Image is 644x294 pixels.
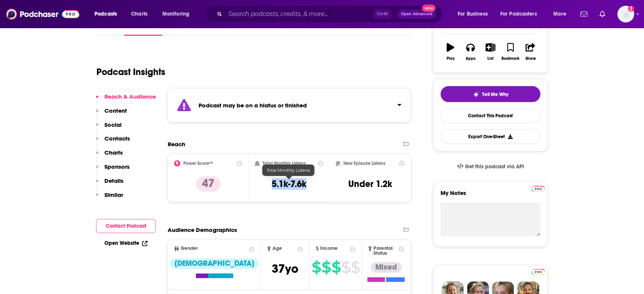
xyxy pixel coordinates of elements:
button: Open AdvancedNew [397,10,436,19]
section: Click to expand status details [168,88,411,122]
p: Charts [104,149,123,156]
span: Open Advanced [401,12,433,16]
h3: 5.1k-7.6k [272,178,306,190]
button: List [481,38,500,66]
span: $ [341,261,350,273]
div: Mixed [371,262,402,273]
strong: Podcast may be on a hiatus or finished [199,102,307,109]
img: Podchaser Pro [532,269,545,275]
span: Income [320,246,338,251]
button: tell me why sparkleTell Me Why [441,86,540,102]
p: Details [104,177,123,184]
span: Gender [181,246,198,251]
button: Apps [460,38,480,66]
a: Get this podcast via API [451,157,530,176]
h2: Reach [168,141,185,148]
button: Contacts [96,135,130,149]
img: Podchaser - Follow, Share and Rate Podcasts [6,7,79,21]
div: Apps [466,56,476,61]
span: New [422,5,436,12]
div: Play [447,56,455,61]
div: Bookmark [501,56,519,61]
a: Charts [126,8,152,20]
button: Show profile menu [617,6,634,22]
button: Content [96,107,127,121]
span: For Podcasters [500,9,537,19]
h2: Total Monthly Listens [263,161,306,166]
img: User Profile [617,6,634,22]
h2: New Episode Listens [343,161,385,166]
button: Bookmark [500,38,520,66]
span: Charts [131,9,147,19]
h2: Power Score™ [183,161,213,166]
button: open menu [89,8,127,20]
span: $ [312,261,321,273]
span: $ [322,261,331,273]
button: Share [521,38,540,66]
a: Contact This Podcast [441,108,540,123]
span: Parental Status [373,246,397,256]
button: open menu [548,8,576,20]
img: Podchaser Pro [532,186,545,192]
button: Social [96,121,122,135]
p: Sponsors [104,163,130,170]
span: $ [332,261,341,273]
a: Show notifications dropdown [596,8,608,21]
button: Reach & Audience [96,93,156,107]
button: Details [96,177,123,191]
div: List [487,56,493,61]
span: For Business [458,9,488,19]
label: My Notes [441,189,540,203]
span: Podcasts [95,9,117,19]
p: Similar [104,191,123,198]
span: $ [351,261,360,273]
span: Logged in as hmill [617,6,634,22]
div: Search podcasts, credits, & more... [211,5,450,23]
p: Content [104,107,127,114]
button: Play [441,38,460,66]
a: Pro website [532,185,545,192]
button: open menu [452,8,497,20]
a: Pro website [532,268,545,275]
h3: Under 1.2k [348,178,392,190]
input: Search podcasts, credits, & more... [225,8,373,20]
span: Monitoring [162,9,189,19]
button: open menu [157,8,199,20]
span: Age [272,246,282,251]
button: Charts [96,149,123,163]
img: tell me why sparkle [473,91,479,97]
button: Sponsors [96,163,130,177]
p: 47 [196,176,221,192]
div: Share [525,56,535,61]
button: Export One-Sheet [441,129,540,144]
h1: Podcast Insights [96,66,165,78]
button: open menu [495,8,548,20]
button: Similar [96,191,123,205]
p: Contacts [104,135,130,142]
svg: Add a profile image [628,6,634,12]
a: Open Website [104,240,147,246]
div: [DEMOGRAPHIC_DATA] [170,258,259,269]
span: Total Monthly Listens [267,168,310,173]
span: Get this podcast via API [465,163,524,170]
p: Reach & Audience [104,93,156,100]
span: 37 yo [272,261,298,276]
p: Social [104,121,122,128]
span: More [553,9,566,19]
button: Contact Podcast [96,219,156,233]
h2: Audience Demographics [168,226,237,233]
span: Tell Me Why [482,91,508,97]
span: Ctrl K [373,9,391,19]
a: Show notifications dropdown [577,8,590,21]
